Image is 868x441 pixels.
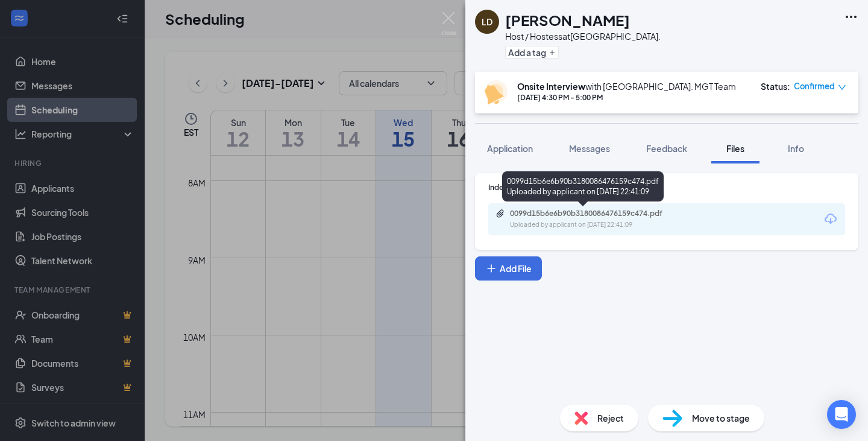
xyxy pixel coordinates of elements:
[788,143,804,154] span: Info
[827,400,856,429] div: Open Intercom Messenger
[517,81,585,92] b: Onsite Interview
[844,10,858,24] svg: Ellipses
[823,212,838,226] svg: Download
[505,10,630,30] h1: [PERSON_NAME]
[482,16,492,28] div: LD
[838,83,846,92] span: down
[794,80,835,92] span: Confirmed
[487,143,533,154] span: Application
[726,143,744,154] span: Files
[505,30,661,42] div: Host / Hostess at [GEOGRAPHIC_DATA].
[549,49,556,56] svg: Plus
[761,80,790,92] div: Status :
[488,182,845,192] div: Indeed Resume
[510,220,691,230] div: Uploaded by applicant on [DATE] 22:41:09
[597,411,624,425] span: Reject
[502,171,664,201] div: 0099d15b6e6b90b3180086476159c474.pdf Uploaded by applicant on [DATE] 22:41:09
[646,143,687,154] span: Feedback
[505,46,559,59] button: PlusAdd a tag
[485,262,497,274] svg: Plus
[569,143,610,154] span: Messages
[475,256,542,281] button: Add FilePlus
[517,92,736,103] div: [DATE] 4:30 PM - 5:00 PM
[692,411,750,425] span: Move to stage
[495,209,691,230] a: Paperclip0099d15b6e6b90b3180086476159c474.pdfUploaded by applicant on [DATE] 22:41:09
[510,209,679,218] div: 0099d15b6e6b90b3180086476159c474.pdf
[495,209,505,218] svg: Paperclip
[517,80,736,92] div: with [GEOGRAPHIC_DATA]. MGT Team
